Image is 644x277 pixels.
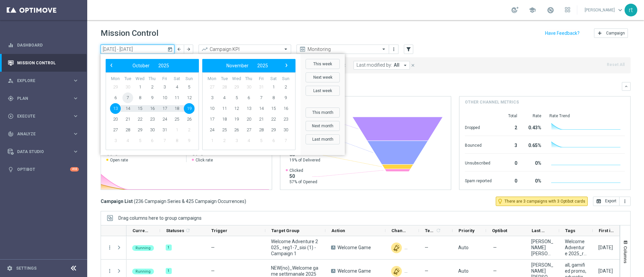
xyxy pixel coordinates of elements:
div: +10 [70,167,79,171]
div: rt [625,4,637,16]
span: 13 [244,103,254,114]
span: A [331,269,335,273]
span: Explore [17,79,72,83]
span: 25 [171,114,182,125]
span: Drag columns here to group campaigns [118,215,202,221]
a: [PERSON_NAME]keyboard_arrow_down [584,5,625,15]
th: weekday [230,76,243,82]
i: lightbulb_outline [497,198,503,204]
span: Auto [458,268,469,274]
th: weekday [134,76,146,82]
span: 24 [159,114,170,125]
button: arrow_forward [184,45,193,54]
span: 2 [219,135,230,146]
i: person_search [8,78,14,84]
div: Unsubscribed [465,157,492,168]
span: 12 [184,92,195,103]
div: Row Groups [118,215,202,221]
i: gps_fixed [8,95,14,101]
i: keyboard_arrow_right [72,113,79,119]
span: 13 [110,103,121,114]
span: 20 [110,114,121,125]
span: 3 [207,92,217,103]
img: Other [391,266,402,277]
button: more_vert [107,268,113,274]
button: track_changes Analyze keyboard_arrow_right [7,131,79,137]
img: Other [391,243,402,253]
button: Last week [306,86,340,96]
span: Trigger [211,228,227,233]
button: This month [306,108,340,118]
span: 57% of Opened [289,179,317,185]
i: arrow_forward [186,47,191,52]
button: today [166,45,174,55]
div: Data Studio keyboard_arrow_right [7,149,79,154]
div: lightbulb Optibot +10 [7,167,79,172]
th: weekday [109,76,122,82]
button: lightbulb_outline There are 3 campaigns with 3 Optibot cards [496,197,588,206]
colored-tag: Running [132,268,154,274]
div: play_circle_outline Execute keyboard_arrow_right [7,114,79,119]
div: gps_fixed Plan keyboard_arrow_right [7,96,79,101]
span: 24 [207,125,217,135]
span: ) [245,198,246,204]
span: 27 [207,82,217,92]
h4: Other channel metrics [465,99,519,105]
div: Mission Control [8,54,79,72]
span: 19% of Delivered [289,157,320,163]
span: October [132,63,150,68]
span: 16 [147,103,158,114]
span: Welcome Adventure 2025_reg1-7, review exit criteria, Welcome Adventure 2025_ reg1-7_sisi (1) [565,238,587,257]
button: person_search Explore keyboard_arrow_right [7,78,79,83]
span: 9 [147,92,158,103]
th: weekday [267,76,280,82]
span: 17 [159,103,170,114]
span: 5 [231,92,242,103]
span: — [425,245,428,251]
colored-tag: Running [132,245,154,251]
div: Analyze [8,131,72,137]
span: Open rate [110,157,128,163]
img: In-app Inbox [405,266,415,277]
span: 28 [219,82,230,92]
button: October [128,61,154,70]
span: 8 [135,92,145,103]
span: 29 [231,82,242,92]
span: Analyze [17,132,72,136]
div: 0 [500,157,517,168]
span: Data Studio [17,150,72,154]
bs-datepicker-navigation-view: ​ ​ ​ [107,61,194,70]
span: Templates [425,228,435,233]
span: — [211,245,215,250]
a: Dashboard [17,36,79,54]
span: 30 [280,125,291,135]
span: Channel [391,228,408,233]
span: 236 Campaign Series & 425 Campaign Occurrences [136,198,245,204]
span: Target Group [271,228,300,233]
span: 4 [244,135,254,146]
i: keyboard_arrow_down [624,84,629,89]
i: more_vert [622,199,628,204]
th: weekday [171,76,183,82]
th: weekday [122,76,134,82]
button: Next month [306,121,340,131]
button: › [282,61,290,70]
div: 2 [500,122,517,132]
span: 27 [110,125,121,135]
i: keyboard_arrow_right [72,148,79,155]
span: — [425,268,428,274]
i: trending_up [201,46,208,53]
button: Last modified by: All arrow_drop_down [354,61,410,70]
span: 11 [219,103,230,114]
th: weekday [146,76,159,82]
div: 1 [166,268,172,274]
span: Auto [458,245,469,250]
th: weekday [158,76,171,82]
span: 8 [268,92,279,103]
span: 2 [184,125,195,135]
div: 1 [166,245,172,251]
button: This week [306,59,340,69]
